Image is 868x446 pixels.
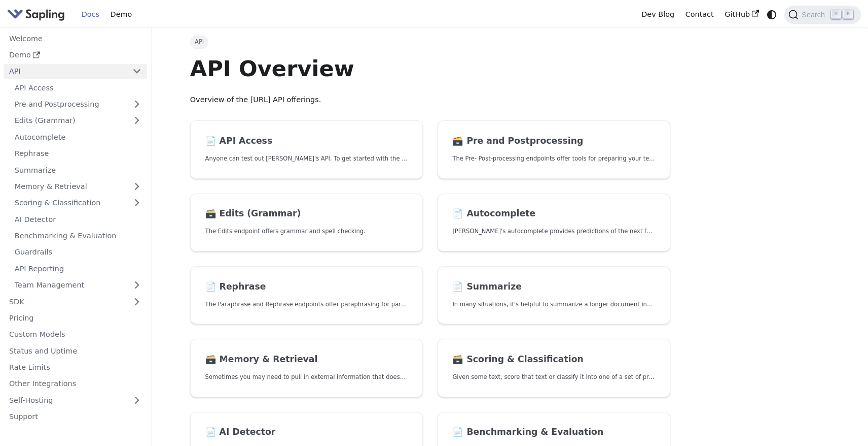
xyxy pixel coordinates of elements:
[452,208,655,219] h2: Autocomplete
[9,212,147,227] a: AI Detector
[190,35,209,49] span: API
[190,266,423,325] a: 📄️ RephraseThe Paraphrase and Rephrase endpoints offer paraphrasing for particular styles.
[4,64,127,79] a: API
[636,7,679,22] a: Dev Blog
[9,146,147,161] a: Rephrase
[452,136,655,147] h2: Pre and Postprocessing
[4,294,127,309] a: SDK
[438,194,670,252] a: 📄️ Autocomplete[PERSON_NAME]'s autocomplete provides predictions of the next few characters or words
[127,294,147,309] button: Expand sidebar category 'SDK'
[438,339,670,397] a: 🗃️ Scoring & ClassificationGiven some text, score that text or classify it into one of a set of p...
[4,48,147,62] a: Demo
[452,281,655,293] h2: Summarize
[9,261,147,276] a: API Reporting
[4,343,147,358] a: Status and Uptime
[190,194,423,252] a: 🗃️ Edits (Grammar)The Edits endpoint offers grammar and spell checking.
[9,196,147,210] a: Scoring & Classification
[4,376,147,391] a: Other Integrations
[4,409,147,424] a: Support
[7,7,65,22] img: Sapling.ai
[452,372,655,382] p: Given some text, score that text or classify it into one of a set of pre-specified categories.
[9,278,147,293] a: Team Management
[438,266,670,325] a: 📄️ SummarizeIn many situations, it's helpful to summarize a longer document into a shorter, more ...
[4,31,147,46] a: Welcome
[831,10,841,19] kbd: ⌘
[205,427,408,438] h2: AI Detector
[4,360,147,375] a: Rate Limits
[9,229,147,243] a: Benchmarking & Evaluation
[452,427,655,438] h2: Benchmarking & Evaluation
[9,113,147,128] a: Edits (Grammar)
[9,245,147,260] a: Guardrails
[127,64,147,79] button: Collapse sidebar category 'API'
[4,327,147,342] a: Custom Models
[9,97,147,112] a: Pre and Postprocessing
[205,208,408,219] h2: Edits (Grammar)
[205,136,408,147] h2: API Access
[452,227,655,236] p: Sapling's autocomplete provides predictions of the next few characters or words
[438,120,670,179] a: 🗃️ Pre and PostprocessingThe Pre- Post-processing endpoints offer tools for preparing your text d...
[9,130,147,144] a: Autocomplete
[190,339,423,397] a: 🗃️ Memory & RetrievalSometimes you may need to pull in external information that doesn't fit in t...
[205,227,408,236] p: The Edits endpoint offers grammar and spell checking.
[9,179,147,194] a: Memory & Retrieval
[7,7,68,22] a: Sapling.ai
[205,354,408,365] h2: Memory & Retrieval
[680,7,719,22] a: Contact
[205,154,408,164] p: Anyone can test out Sapling's API. To get started with the API, simply:
[452,154,655,164] p: The Pre- Post-processing endpoints offer tools for preparing your text data for ingestation as we...
[190,120,423,179] a: 📄️ API AccessAnyone can test out [PERSON_NAME]'s API. To get started with the API, simply:
[9,80,147,95] a: API Access
[719,7,764,22] a: GitHub
[205,300,408,309] p: The Paraphrase and Rephrase endpoints offer paraphrasing for particular styles.
[190,35,670,49] nav: Breadcrumbs
[4,393,147,407] a: Self-Hosting
[765,7,779,22] button: Switch between dark and light mode (currently system mode)
[205,281,408,293] h2: Rephrase
[784,6,860,24] button: Search (Command+K)
[205,372,408,382] p: Sometimes you may need to pull in external information that doesn't fit in the context size of an...
[452,300,655,309] p: In many situations, it's helpful to summarize a longer document into a shorter, more easily diges...
[190,55,670,82] h1: API Overview
[9,163,147,177] a: Summarize
[843,10,853,19] kbd: K
[4,311,147,326] a: Pricing
[190,94,670,106] p: Overview of the [URL] API offerings.
[105,7,137,22] a: Demo
[799,11,831,19] span: Search
[76,7,105,22] a: Docs
[452,354,655,365] h2: Scoring & Classification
